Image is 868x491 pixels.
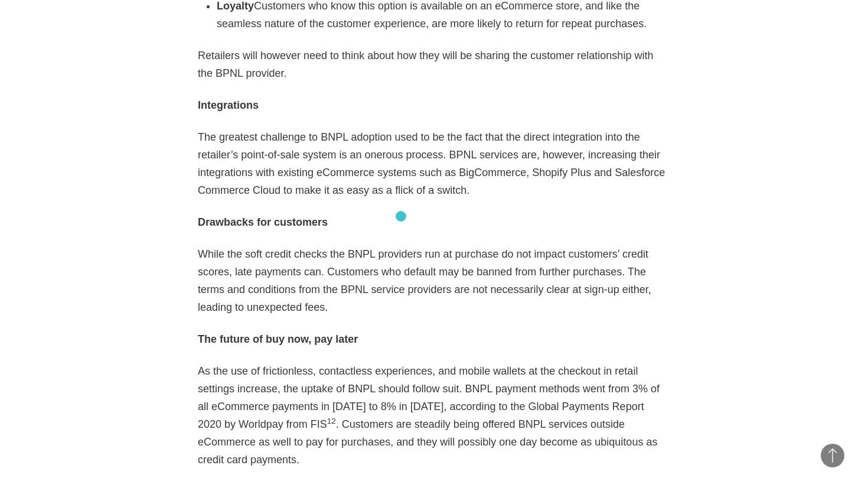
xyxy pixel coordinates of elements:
[821,444,844,467] button: Back to Top
[198,362,670,469] p: As the use of frictionless, contactless experiences, and mobile wallets at the checkout in retail...
[198,333,358,345] strong: The future of buy now, pay later
[198,99,259,111] strong: Integrations
[198,47,670,82] p: Retailers will however need to think about how they will be sharing the customer relationship wit...
[327,417,336,425] sup: 12
[198,216,328,228] strong: Drawbacks for customers
[198,128,670,199] p: The greatest challenge to BNPL adoption used to be the fact that the direct integration into the ...
[198,245,670,316] p: While the soft credit checks the BNPL providers run at purchase do not impact customers’ credit s...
